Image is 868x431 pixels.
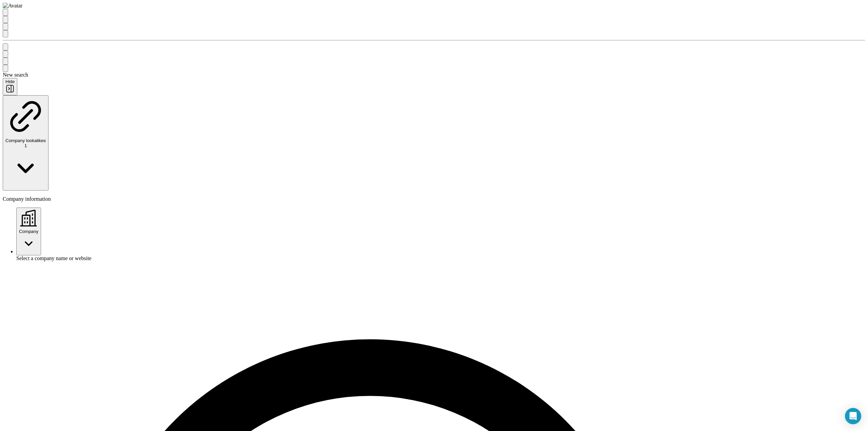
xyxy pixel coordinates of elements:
[16,255,865,261] div: Select a company name or website
[3,16,8,23] button: Search
[3,9,8,16] button: Quick start
[3,3,22,9] img: Avatar
[3,30,8,37] button: My lists
[19,229,38,234] div: Company
[3,23,8,30] button: Enrich CSV
[3,65,8,72] button: Feedback
[3,72,865,78] div: New search
[3,43,8,51] button: Use Surfe on LinkedIn
[5,138,46,143] div: Company lookalikes
[3,58,8,65] button: Dashboard
[3,78,17,95] button: Hide
[3,95,48,191] button: Company lookalikes1
[3,51,8,58] button: Use Surfe API
[845,408,861,424] div: Open Intercom Messenger
[5,143,46,148] div: 1
[3,196,865,202] p: Company information
[16,208,41,255] button: Company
